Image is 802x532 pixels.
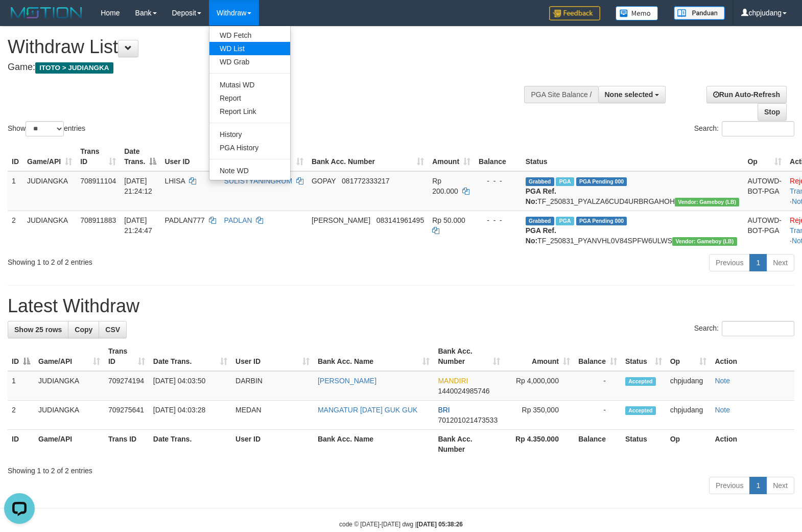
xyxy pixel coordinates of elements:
[314,342,434,371] th: Bank Acc. Name: activate to sort column ascending
[105,326,120,334] span: CSV
[522,142,744,171] th: Status
[709,477,750,494] a: Previous
[209,128,290,141] a: History
[76,142,120,171] th: Trans ID: activate to sort column ascending
[314,430,434,459] th: Bank Acc. Name
[224,177,293,185] a: SULISTYANINGRUM
[672,237,737,246] span: Vendor URL: https://dashboard.q2checkout.com/secure
[675,198,739,206] span: Vendor URL: https://dashboard.q2checkout.com/secure
[8,342,34,371] th: ID: activate to sort column descending
[224,216,252,224] a: PADLAN
[438,377,468,385] span: MANDIRI
[438,387,489,395] span: Copy 1440024985746 to clipboard
[8,401,34,430] td: 2
[556,217,574,225] span: Marked by chpjudang
[209,105,290,118] a: Report Link
[522,211,744,250] td: TF_250831_PYANVHL0V84SPFW6ULWS
[715,406,730,414] a: Note
[209,29,290,42] a: WD Fetch
[479,215,517,225] div: - - -
[164,216,204,224] span: PADLAN777
[104,430,149,459] th: Trans ID
[75,326,92,334] span: Copy
[706,86,787,103] a: Run Auto-Refresh
[711,430,794,459] th: Action
[312,177,336,185] span: GOPAY
[504,342,574,371] th: Amount: activate to sort column ascending
[434,342,504,371] th: Bank Acc. Number: activate to sort column ascending
[8,253,326,267] div: Showing 1 to 2 of 2 entries
[616,6,658,20] img: Button%20Memo.svg
[312,216,370,224] span: [PERSON_NAME]
[428,142,475,171] th: Amount: activate to sort column ascending
[34,430,104,459] th: Game/API
[666,371,711,401] td: chpjudang
[524,86,598,103] div: PGA Site Balance /
[8,62,525,73] h4: Game:
[209,164,290,177] a: Note WD
[209,78,290,91] a: Mutasi WD
[149,371,231,401] td: [DATE] 04:03:50
[574,401,621,430] td: -
[766,254,794,271] a: Next
[35,62,113,74] span: ITOTO > JUDIANGKA
[34,342,104,371] th: Game/API: activate to sort column ascending
[432,177,458,195] span: Rp 200.000
[34,371,104,401] td: JUDIANGKA
[556,177,574,186] span: Marked by chpjudang
[549,6,600,20] img: Feedback.jpg
[504,401,574,430] td: Rp 350,000
[8,371,34,401] td: 1
[766,477,794,494] a: Next
[339,521,463,528] small: code © [DATE]-[DATE] dwg |
[376,216,424,224] span: Copy 083141961495 to clipboard
[504,430,574,459] th: Rp 4.350.000
[34,401,104,430] td: JUDIANGKA
[318,406,418,414] a: MANGATUR [DATE] GUK GUK
[68,321,99,338] a: Copy
[149,401,231,430] td: [DATE] 04:03:28
[8,296,794,316] h1: Latest Withdraw
[308,142,428,171] th: Bank Acc. Number: activate to sort column ascending
[605,90,653,99] span: None selected
[104,342,149,371] th: Trans ID: activate to sort column ascending
[209,42,290,55] a: WD List
[475,142,522,171] th: Balance
[231,430,314,459] th: User ID
[160,142,220,171] th: User ID: activate to sort column ascending
[124,216,152,235] span: [DATE] 21:24:47
[231,371,314,401] td: DARBIN
[318,377,376,385] a: [PERSON_NAME]
[231,401,314,430] td: MEDAN
[743,142,786,171] th: Op: activate to sort column ascending
[758,103,787,121] a: Stop
[164,177,185,185] span: LHISA
[722,121,794,136] input: Search:
[26,121,64,136] select: Showentries
[124,177,152,195] span: [DATE] 21:24:12
[621,430,666,459] th: Status
[598,86,666,103] button: None selected
[80,177,116,185] span: 708911104
[722,321,794,336] input: Search:
[479,176,517,186] div: - - -
[625,377,656,386] span: Accepted
[23,211,76,250] td: JUDIANGKA
[438,416,498,424] span: Copy 701201021473533 to clipboard
[432,216,465,224] span: Rp 50.000
[709,254,750,271] a: Previous
[694,321,794,336] label: Search:
[625,406,656,415] span: Accepted
[666,430,711,459] th: Op
[8,211,23,250] td: 2
[574,371,621,401] td: -
[526,177,554,186] span: Grabbed
[104,401,149,430] td: 709275641
[209,141,290,154] a: PGA History
[574,342,621,371] th: Balance: activate to sort column ascending
[666,342,711,371] th: Op: activate to sort column ascending
[104,371,149,401] td: 709274194
[99,321,127,338] a: CSV
[711,342,794,371] th: Action
[8,121,85,136] label: Show entries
